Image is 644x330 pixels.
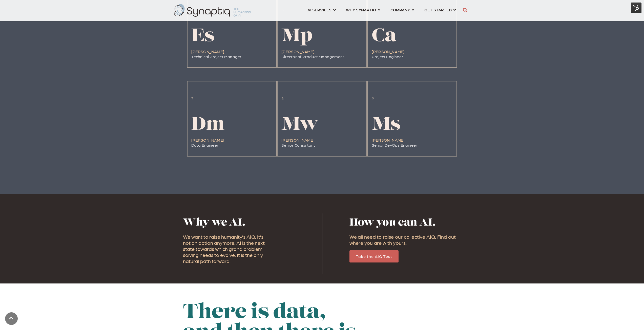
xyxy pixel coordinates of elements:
[281,116,319,134] span: Mw
[390,5,414,14] a: COMPANY
[191,96,194,101] span: 7
[174,4,251,17] img: synaptiq logo-2
[372,54,403,59] span: Project Engineer
[307,6,331,13] span: AI SERVICES
[183,218,245,228] span: Why we AI.
[191,49,224,54] span: [PERSON_NAME]
[281,54,344,59] span: Director of Product Management
[372,49,405,54] span: [PERSON_NAME]
[191,28,215,46] span: Es
[372,143,417,147] span: Senior DevOps Engineer
[631,3,641,13] img: HubSpot Tools Menu Toggle
[302,1,461,19] nav: menu
[191,143,219,147] span: Data Engineer
[372,116,401,134] span: Ms
[372,28,396,46] span: Ca
[372,138,405,142] span: [PERSON_NAME]
[191,116,225,134] span: Dm
[349,234,456,246] span: We all need to raise our collective AIQ. Find out where you are with yours.
[372,96,374,101] span: 9
[346,6,376,13] span: WHY SYNAPTIQ
[281,96,284,101] span: 8
[281,49,315,54] span: [PERSON_NAME]
[346,5,380,14] a: WHY SYNAPTIQ
[281,28,313,46] span: Mp
[307,5,336,14] a: AI SERVICES
[349,250,399,262] a: Take the AIQ Test
[191,138,224,142] span: [PERSON_NAME]
[281,138,315,142] span: [PERSON_NAME]
[424,5,456,14] a: GET STARTED
[390,6,410,13] span: COMPANY
[299,164,345,177] iframe: Embedded CTA
[349,218,435,228] span: How you can AI.
[183,234,265,264] span: We want to raise humanity’s AIQ. It’s not an option anymore. AI is the next state towards which g...
[281,143,315,147] span: Senior Consultant
[424,6,452,13] span: GET STARTED
[191,54,242,59] span: Technical Project Manager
